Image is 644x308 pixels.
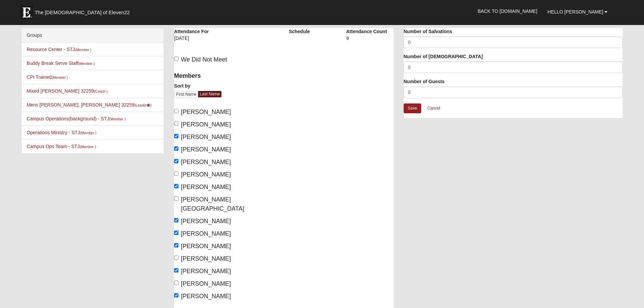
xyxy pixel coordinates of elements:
small: (Member ) [52,75,68,79]
a: Campus Ops Team - STJ(Member ) [27,144,96,149]
label: Attendance For [174,28,209,35]
small: (Member ) [75,48,91,52]
span: [PERSON_NAME][GEOGRAPHIC_DATA] [181,196,244,212]
a: Last Name [198,91,221,97]
a: Buddy Break Serve Staff(Member ) [27,61,95,66]
img: Eleven22 logo [20,6,33,19]
label: Attendance Count [346,28,387,35]
a: Save [404,103,421,113]
label: Number of Guests [404,78,445,85]
span: [PERSON_NAME] [181,109,231,115]
span: Hello [PERSON_NAME] [548,9,603,15]
input: [PERSON_NAME] [174,243,178,247]
span: [PERSON_NAME] [181,218,231,224]
a: CPI Trained(Member ) [27,74,68,80]
small: (Coach ) [94,89,108,93]
small: (Member ) [78,62,95,66]
span: [PERSON_NAME] [181,159,231,165]
input: [PERSON_NAME] [174,109,178,113]
label: Number of Salvations [404,28,452,35]
a: Hello [PERSON_NAME] [543,3,613,20]
a: Back to [DOMAIN_NAME] [473,3,543,20]
h4: Members [174,72,279,80]
input: [PERSON_NAME] [174,256,178,260]
input: [PERSON_NAME] [174,134,178,138]
input: [PERSON_NAME] [174,281,178,285]
small: (Member ) [109,117,125,121]
div: 9 [346,35,393,46]
small: (Leader ) [135,103,152,107]
span: [PERSON_NAME] [181,134,231,140]
span: [PERSON_NAME] [181,268,231,275]
input: [PERSON_NAME] [174,121,178,126]
a: First Name [174,91,198,98]
div: [DATE] [174,35,221,46]
input: [PERSON_NAME][GEOGRAPHIC_DATA] [174,196,178,201]
span: We Did Not Meet [181,56,227,63]
input: [PERSON_NAME] [174,184,178,188]
a: Operations Ministry - STJ(Member ) [27,130,96,135]
span: [PERSON_NAME] [181,243,231,250]
span: [PERSON_NAME] [181,146,231,153]
label: Sort by [174,82,190,89]
a: Resource Center - STJ(Member ) [27,47,92,52]
input: [PERSON_NAME] [174,293,178,298]
span: The [DEMOGRAPHIC_DATA] of Eleven22 [35,9,130,16]
span: [PERSON_NAME] [181,230,231,237]
input: [PERSON_NAME] [174,159,178,163]
input: [PERSON_NAME] [174,218,178,222]
a: Cancel [423,103,445,114]
span: [PERSON_NAME] [181,255,231,262]
input: We Did Not Meet [174,56,178,61]
span: [PERSON_NAME] [181,293,231,300]
a: Mixed [PERSON_NAME] 32259(Coach ) [27,88,108,94]
input: [PERSON_NAME] [174,146,178,151]
a: The [DEMOGRAPHIC_DATA] of Eleven22 [16,2,151,19]
span: [PERSON_NAME] [181,121,231,128]
input: [PERSON_NAME] [174,171,178,176]
span: [PERSON_NAME] [181,171,231,178]
label: Number of [DEMOGRAPHIC_DATA] [404,53,483,60]
label: Schedule [289,28,310,35]
a: Campus Operations(background) - STJ(Member ) [27,116,126,121]
span: [PERSON_NAME] [181,184,231,190]
input: [PERSON_NAME] [174,268,178,273]
small: (Member ) [80,131,96,135]
span: [PERSON_NAME] [181,280,231,287]
div: Groups [22,28,164,43]
a: Mens [PERSON_NAME], [PERSON_NAME] 32259(Leader) [27,102,152,108]
input: [PERSON_NAME] [174,231,178,235]
small: (Member ) [80,145,96,149]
